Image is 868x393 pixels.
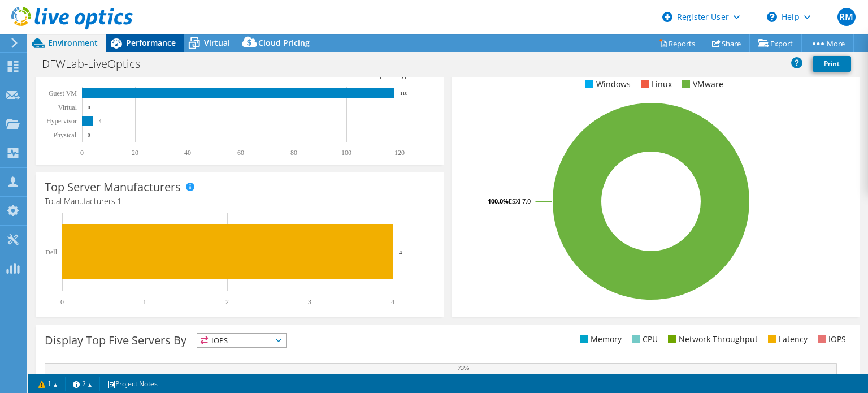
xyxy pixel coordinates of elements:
[80,149,84,157] text: 0
[37,58,158,70] h1: DFWLab-LiveOptics
[99,377,166,391] a: Project Notes
[49,89,77,97] text: Guest VM
[400,90,408,96] text: 118
[665,333,758,346] li: Network Throughput
[48,37,98,48] span: Environment
[815,333,846,346] li: IOPS
[258,37,310,48] span: Cloud Pricing
[225,298,229,306] text: 2
[399,249,402,256] text: 4
[629,333,658,346] li: CPU
[88,132,90,138] text: 0
[197,334,286,347] span: IOPS
[45,195,436,208] h4: Total Manufacturers:
[45,181,181,193] h3: Top Server Manufacturers
[765,333,808,346] li: Latency
[577,333,622,346] li: Memory
[650,34,704,52] a: Reports
[117,196,121,206] span: 1
[801,34,854,52] a: More
[237,149,244,157] text: 60
[65,377,100,391] a: 2
[488,197,509,205] tspan: 100.0%
[58,103,77,111] text: Virtual
[638,78,672,90] li: Linux
[813,56,851,72] a: Print
[749,34,802,52] a: Export
[31,377,66,391] a: 1
[204,37,230,48] span: Virtual
[346,69,362,80] span: 29.5
[143,298,146,306] text: 1
[341,149,351,157] text: 100
[394,149,405,157] text: 120
[583,78,631,90] li: Windows
[96,69,101,80] span: 4
[391,298,394,306] text: 4
[60,298,64,306] text: 0
[184,149,191,157] text: 40
[458,364,469,371] text: 73%
[88,105,90,110] text: 0
[45,248,57,256] text: Dell
[837,8,856,26] span: RM
[290,149,297,157] text: 80
[679,78,723,90] li: VMware
[704,34,750,52] a: Share
[308,298,311,306] text: 3
[132,149,138,157] text: 20
[46,117,77,125] text: Hypervisor
[53,131,76,139] text: Physical
[509,197,531,205] tspan: ESXi 7.0
[767,12,777,22] svg: \n
[126,37,176,48] span: Performance
[99,118,102,124] text: 4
